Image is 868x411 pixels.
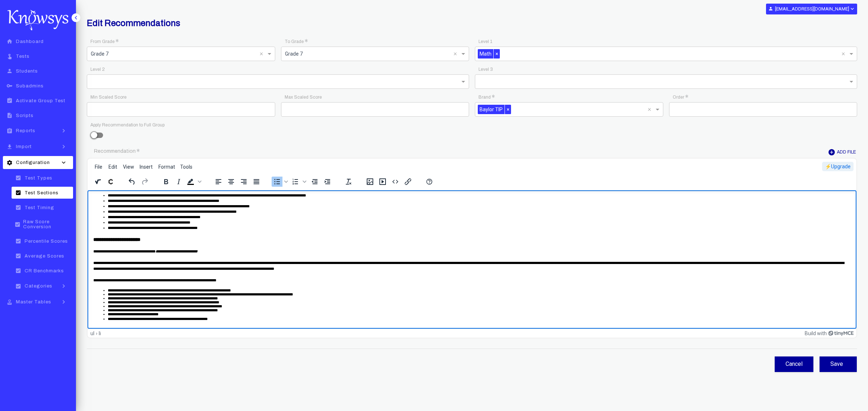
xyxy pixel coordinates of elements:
[285,39,307,44] app-required-indication: To Grade
[250,177,263,187] button: Justify
[14,253,23,259] i: check_box
[820,356,857,372] button: Save
[16,83,44,88] span: Subadmins
[5,128,14,134] i: assignment
[58,282,69,290] i: keyboard_arrow_right
[828,148,835,156] i: add_circle
[158,164,175,170] span: Format
[260,49,266,58] span: Clear all
[16,299,51,304] span: Master Tables
[92,177,104,187] button: Insert a math equation - MathType
[25,239,68,244] span: Percentile Scores
[212,177,225,187] button: Align left
[478,49,493,59] span: Math
[14,238,23,244] i: check_box
[478,39,492,44] app-required-indication: Level 1
[90,330,94,336] div: ul
[185,177,203,187] div: Background color Black
[493,49,500,59] span: ×
[290,177,308,187] div: Numbered list
[14,175,23,181] i: check_box
[25,176,52,181] span: Test Types
[16,69,38,74] span: Students
[160,177,172,187] button: Bold
[5,160,14,166] i: settings
[478,95,494,100] app-required-indication: Brand
[25,284,52,289] span: Categories
[5,299,14,305] i: approval
[99,330,101,336] div: li
[309,177,321,187] button: Decrease indent
[849,6,855,12] i: expand_more
[16,160,50,165] span: Configuration
[272,177,290,187] div: Bullet list
[478,105,505,114] span: Baylor TIP
[14,221,21,228] i: check_box
[88,190,856,329] iframe: Rich Text Area
[648,105,654,114] span: Clear all
[225,177,237,187] button: Align center
[5,53,14,59] i: touch_app
[94,148,139,154] app-required-indication: Recommendation
[16,98,65,103] span: Activate Group Test
[389,177,401,187] button: Source code
[5,38,14,44] i: home
[16,144,32,149] span: Import
[5,144,14,150] i: file_download
[285,95,322,100] app-required-indication: Max Scaled Score
[342,177,355,187] button: Clear formatting
[58,143,69,150] i: keyboard_arrow_right
[123,164,134,170] span: View
[454,49,460,58] span: Clear all
[376,177,389,187] button: Insert/edit media
[90,95,127,100] app-required-indication: Min Scaled Score
[25,254,64,259] span: Average Scores
[364,177,376,187] button: Insert/edit image
[673,95,688,100] app-required-indication: Order
[238,177,250,187] button: Align right
[58,298,69,306] i: keyboard_arrow_right
[16,39,44,44] span: Dashboard
[16,128,35,133] span: Reports
[478,67,493,72] app-required-indication: Level 3
[14,204,23,211] i: check_box
[402,177,414,187] button: Insert/edit link
[827,148,857,156] button: add_circleAdd File
[139,177,151,187] button: Redo
[173,177,185,187] button: Italic
[90,122,165,127] app-required-indication: Apply Recommendation to Full Group
[321,177,333,187] button: Increase indent
[5,112,14,118] i: description
[16,54,30,59] span: Tests
[180,164,192,170] span: Tools
[105,177,117,187] button: Insert a chemistry formula - ChemType
[25,190,59,195] span: Test Sections
[423,177,435,187] button: Help
[95,164,102,170] span: File
[126,177,138,187] button: Undo
[58,159,69,166] i: keyboard_arrow_down
[505,105,511,114] span: ×
[768,6,773,11] i: person
[140,164,153,170] span: Insert
[90,39,118,44] app-required-indication: From Grade
[775,356,813,372] button: Cancel
[16,113,34,118] span: Scripts
[842,49,848,58] span: Clear all
[775,6,849,12] b: [EMAIL_ADDRESS][DOMAIN_NAME]
[25,268,64,273] span: CR Benchmarks
[822,162,854,172] a: ⚡️Upgrade
[23,219,71,229] span: Raw Score Conversion
[90,67,105,72] app-required-indication: Level 2
[14,190,23,196] i: check_box
[14,283,23,289] i: check_box
[72,14,80,21] i: keyboard_arrow_left
[805,330,854,336] a: Build with TinyMCE
[87,18,597,28] h2: Edit Recommendations
[5,68,14,74] i: person
[5,83,14,89] i: key
[5,98,14,104] i: assignment_turned_in
[14,268,23,274] i: check_box
[25,205,54,210] span: Test Timing
[96,330,97,336] div: ›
